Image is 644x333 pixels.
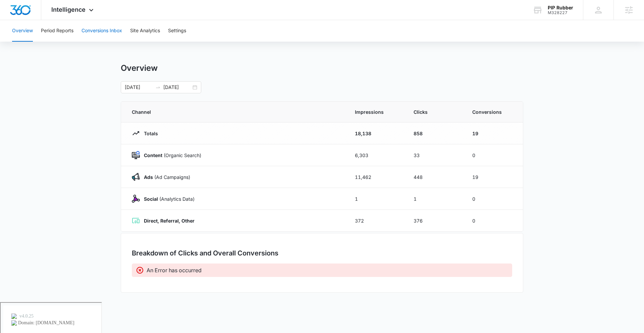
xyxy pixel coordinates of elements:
span: Impressions [355,108,397,115]
td: 19 [464,166,523,188]
p: (Organic Search) [140,152,201,159]
strong: Social [144,196,158,202]
td: 0 [464,210,523,232]
td: 372 [347,210,406,232]
div: account name [548,5,573,10]
img: Content [132,151,140,159]
img: tab_domain_overview_orange.svg [18,39,23,44]
img: Ads [132,173,140,181]
td: 0 [464,188,523,210]
input: End date [163,84,191,91]
input: Start date [125,84,153,91]
p: An Error has occurred [147,266,202,274]
span: swap-right [155,85,161,90]
span: Intelligence [51,6,86,13]
button: Conversions Inbox [82,20,122,42]
span: to [155,85,161,90]
span: Conversions [472,108,512,115]
td: 858 [406,123,464,144]
td: 448 [406,166,464,188]
button: Site Analytics [130,20,160,42]
td: 1 [406,188,464,210]
img: website_grey.svg [11,17,16,23]
h3: Breakdown of Clicks and Overall Conversions [132,248,278,258]
button: Period Reports [41,20,73,42]
h1: Overview [121,63,158,73]
p: (Ad Campaigns) [140,174,190,181]
div: Domain Overview [25,40,60,44]
td: 6,303 [347,144,406,166]
div: Domain: [DOMAIN_NAME] [17,17,74,23]
td: 33 [406,144,464,166]
img: tab_keywords_by_traffic_grey.svg [67,39,72,44]
strong: Content [144,152,162,158]
strong: Direct, Referral, Other [144,218,195,224]
td: 376 [406,210,464,232]
span: Channel [132,108,339,115]
img: Social [132,195,140,203]
span: Clicks [414,108,456,115]
td: 11,462 [347,166,406,188]
button: Settings [168,20,186,42]
div: v 4.0.25 [19,11,33,16]
td: 18,138 [347,123,406,144]
button: Overview [12,20,33,42]
strong: Ads [144,174,153,180]
td: 1 [347,188,406,210]
p: (Analytics Data) [140,195,195,202]
div: Keywords by Traffic [74,40,113,44]
div: account id [548,10,573,15]
td: 0 [464,144,523,166]
img: logo_orange.svg [11,11,16,16]
p: Totals [140,130,158,137]
td: 19 [464,123,523,144]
